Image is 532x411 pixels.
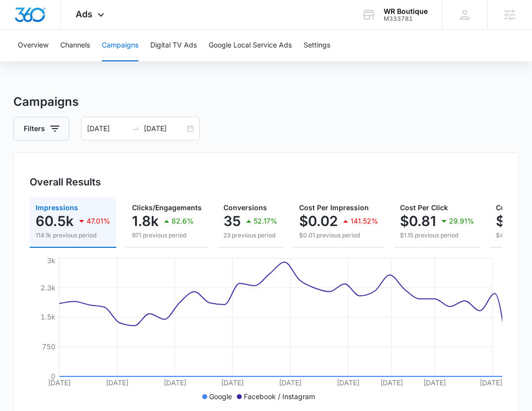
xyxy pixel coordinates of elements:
span: Cost Per Impression [299,203,369,212]
p: Facebook / Instagram [244,391,315,402]
p: 35 [223,213,241,229]
button: Campaigns [102,30,138,61]
tspan: [DATE] [380,378,403,387]
span: Conversions [223,203,267,212]
span: Clicks/Engagements [132,203,202,212]
button: Channels [60,30,90,61]
p: 52.17% [254,218,277,225]
p: 47.01% [87,218,110,225]
p: $0.02 [299,213,338,229]
span: swap-right [132,125,140,133]
tspan: [DATE] [106,378,129,387]
span: Ads [76,9,92,19]
span: Impressions [36,203,78,212]
p: 114.1k previous period [36,231,110,240]
span: Cost Per Click [400,203,448,212]
p: 141.52% [351,218,378,225]
button: Google Local Service Ads [209,30,292,61]
tspan: [DATE] [423,378,446,387]
tspan: [DATE] [221,378,244,387]
tspan: 1.5k [41,313,55,321]
tspan: [DATE] [480,378,502,387]
p: 29.91% [449,218,474,225]
p: 1.8k [132,213,159,229]
p: $0.01 previous period [299,231,378,240]
p: Google [209,391,232,402]
div: account id [384,15,428,22]
h3: Overall Results [30,175,101,189]
h3: Campaigns [13,93,519,111]
tspan: 3k [47,256,55,265]
span: to [132,125,140,133]
input: Start date [87,123,128,134]
p: 60.5k [36,213,74,229]
button: Digital TV Ads [150,30,197,61]
p: $0.81 [400,213,436,229]
div: account name [384,7,428,15]
button: Settings [304,30,330,61]
p: 82.6% [172,218,194,225]
tspan: [DATE] [279,378,302,387]
tspan: 0 [51,372,55,380]
input: End date [144,123,185,134]
tspan: [DATE] [337,378,359,387]
p: 23 previous period [223,231,277,240]
p: 971 previous period [132,231,202,240]
tspan: [DATE] [48,378,71,387]
tspan: 750 [42,342,55,351]
button: Filters [13,117,69,140]
tspan: [DATE] [164,378,186,387]
button: Overview [18,30,48,61]
tspan: 2.3k [41,283,55,292]
p: $1.15 previous period [400,231,474,240]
